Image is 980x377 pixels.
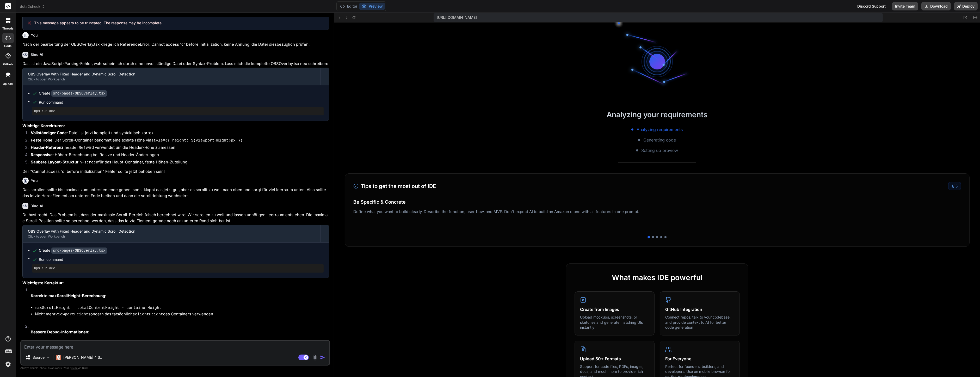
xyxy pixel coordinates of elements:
h6: You [31,33,38,38]
button: Deploy [954,2,978,10]
p: Always double-check its answers. Your in Bind [20,366,330,370]
p: Der "Cannot access 'c' before initialization" Fehler sollte jetzt behoben sein! [22,169,329,175]
li: : Datei ist jetzt komplett und syntaktisch korrekt [27,130,329,137]
span: Generating code [643,137,676,143]
img: icon [320,355,325,360]
button: Editor [338,3,359,10]
button: Invite Team [892,2,918,10]
h2: What makes IDE powerful [575,272,740,283]
label: code [4,44,12,48]
strong: Wichtigste Korrektur: [22,280,64,285]
p: : [31,329,329,335]
li: : für das Haupt-Container, feste Höhen-Zuteilung [27,159,329,167]
pre: npm run dev [34,109,322,113]
strong: Korrekte maxScrollHeight-Berechnung [31,293,105,298]
div: Discord Support [854,2,889,10]
div: OBS Overlay with Fixed Header and Dynamic Scroll Detection [28,72,315,77]
img: settings [4,360,13,369]
h6: Bind AI [30,52,43,57]
span: privacy [70,366,79,369]
label: Upload [3,82,13,86]
span: This message appears to be truncated. The response may be incomplete. [34,20,163,26]
span: dota2check [20,4,45,9]
button: OBS Overlay with Fixed Header and Dynamic Scroll DetectionClick to open Workbench [23,225,320,242]
h3: Tips to get the most out of IDE [353,182,436,190]
p: Source [33,355,45,360]
p: Das ist ein JavaScript-Parsing-Fehler, wahrscheinlich durch eine unvollständige Datei oder Syntax... [22,61,329,67]
strong: Responsive [31,152,53,157]
button: Download [921,2,951,10]
span: Run command [39,100,324,105]
button: Preview [359,3,385,10]
li: : Höhen-Berechnung bei Resize und Header-Änderungen [27,152,329,159]
p: Du hast recht! Das Problem ist, dass der maximale Scroll-Bereich falsch berechnet wird. Wir scrol... [22,212,329,224]
h4: Upload 50+ Formats [580,356,649,362]
strong: Header-Referenz [31,145,64,150]
h6: Bind AI [30,203,43,209]
span: Run command [39,257,324,262]
h4: Be Specific & Concrete [353,198,961,205]
label: GitHub [3,62,13,67]
li: : wird verwendet um die Header-Höhe zu messen [27,145,329,152]
p: Das scrollen sollte bis maximal zum untersten ende gehen, sonst klappt das jetzt gut, aber es scr... [22,187,329,199]
span: 1 [952,184,953,188]
div: Click to open Workbench [28,234,315,239]
span: Setting up preview [641,147,678,154]
code: maxScrollHeight = totalContentHeight - containerHeight [35,306,162,310]
code: style={{ height: ${viewportHeight}px }} [151,138,243,143]
div: Create [39,248,107,253]
pre: npm run dev [34,266,322,270]
code: clientHeight [135,312,163,317]
p: Connect repos, talk to your codebase, and provide context to AI for better code generation [665,315,734,330]
img: Pick Models [46,355,51,360]
li: : Der Scroll-Container bekommt eine exakte Höhe via [27,137,329,145]
p: : [31,293,329,299]
p: Upload mockups, screenshots, or sketches and generate matching UIs instantly [580,315,649,330]
div: / [948,182,961,190]
span: 5 [956,184,958,188]
label: threads [2,26,14,31]
h2: Analyzing your requirements [334,109,980,120]
code: viewportHeight [56,312,88,317]
code: src/pages/OBSOverlay.tsx [51,90,107,97]
div: Create [39,91,107,96]
strong: Vollständiger Code [31,130,67,135]
strong: Saubere Layout-Struktur [31,160,78,164]
img: attachment [312,355,318,361]
span: Analyzing requirements [637,126,683,133]
strong: Wichtige Korrekturen: [22,123,65,128]
button: OBS Overlay with Fixed Header and Dynamic Scroll DetectionClick to open Workbench [23,68,320,85]
h4: Create from Images [580,306,649,313]
strong: Bessere Debug-Informationen [31,329,88,334]
code: src/pages/OBSOverlay.tsx [51,248,107,254]
img: Claude 4 Sonnet [56,355,61,360]
h4: GitHub Integration [665,306,734,313]
div: Click to open Workbench [28,77,315,81]
strong: Feste Höhe [31,138,52,143]
h4: For Everyone [665,356,734,362]
p: [PERSON_NAME] 4 S.. [63,355,102,360]
div: OBS Overlay with Fixed Header and Dynamic Scroll Detection [28,229,315,234]
li: Nicht mehr sondern das tatsächliche des Containers verwenden [35,311,329,318]
p: Nach der bearbeitung der OBSOverlay.tsx kriege ich ReferenceError: Cannot access 'c' before initi... [22,42,329,48]
code: headerRef [65,146,86,150]
code: h-screen [79,160,98,165]
h6: You [31,178,38,183]
span: [URL][DOMAIN_NAME] [437,15,477,20]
